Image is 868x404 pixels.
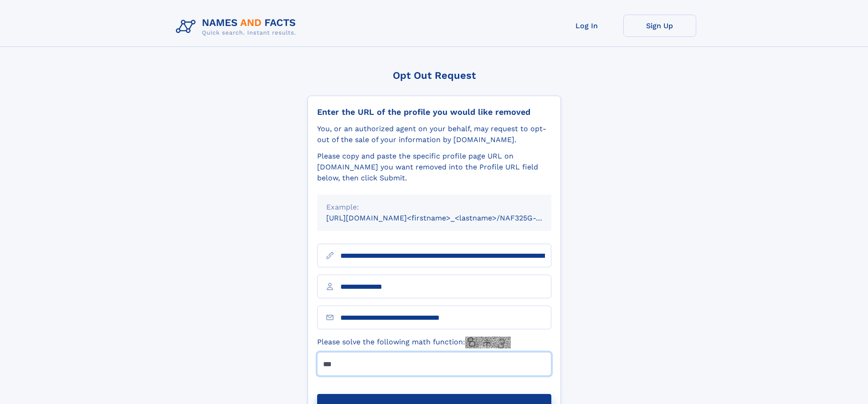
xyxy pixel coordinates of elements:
[317,337,511,348] label: Please solve the following math function:
[623,15,696,37] a: Sign Up
[326,202,542,213] div: Example:
[317,123,551,145] div: You, or an authorized agent on your behalf, may request to opt-out of the sale of your informatio...
[550,15,623,37] a: Log In
[326,214,569,222] small: [URL][DOMAIN_NAME]<firstname>_<lastname>/NAF325G-xxxxxxxx
[308,70,561,81] div: Opt Out Request
[172,15,303,39] img: Logo Names and Facts
[317,151,551,184] div: Please copy and paste the specific profile page URL on [DOMAIN_NAME] you want removed into the Pr...
[317,107,551,117] div: Enter the URL of the profile you would like removed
